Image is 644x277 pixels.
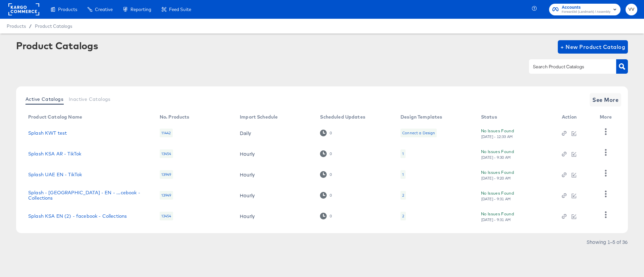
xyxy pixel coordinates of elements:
[590,93,621,107] button: See More
[320,114,365,120] div: Scheduled Updates
[320,130,332,136] div: 0
[69,96,111,102] span: Inactive Catalogs
[402,193,404,198] div: 2
[320,213,332,219] div: 0
[329,131,332,135] div: 0
[234,206,315,226] td: Hourly
[556,112,595,123] th: Action
[58,7,77,12] span: Products
[402,213,404,219] div: 2
[329,193,332,198] div: 0
[329,151,332,156] div: 0
[562,9,610,15] span: Forward3d (Landmark) / Assembly
[28,151,81,156] a: Splash KSA AR - TikTok
[28,130,67,136] a: Splash KWT test
[476,112,556,123] th: Status
[592,95,619,105] span: See More
[594,112,620,123] th: More
[234,185,315,206] td: Hourly
[329,214,332,218] div: 0
[95,7,113,12] span: Creative
[320,192,332,198] div: 0
[160,114,190,120] div: No. Products
[562,4,610,11] span: Accounts
[130,7,151,12] span: Reporting
[400,191,406,200] div: 2
[160,129,173,137] div: 11442
[549,4,621,15] button: AccountsForward3d (Landmark) / Assembly
[400,212,406,220] div: 2
[560,42,625,52] span: + New Product Catalog
[160,191,173,200] div: 13949
[7,23,26,29] span: Products
[402,130,435,136] div: Connect a Design
[28,172,82,177] a: Splash UAE EN - TikTok
[234,143,315,164] td: Hourly
[26,23,35,29] span: /
[160,170,173,179] div: 13949
[329,172,332,177] div: 0
[234,123,315,143] td: Daily
[320,171,332,178] div: 0
[400,114,442,120] div: Design Templates
[400,129,437,137] div: Connect a Design
[628,6,635,13] span: VV
[626,4,637,15] button: VV
[160,149,173,158] div: 13454
[402,151,404,156] div: 1
[28,190,146,201] a: Splash - [GEOGRAPHIC_DATA] - EN - ...cebook - Collections
[28,114,82,120] div: Product Catalog Name
[402,172,404,177] div: 1
[400,149,406,158] div: 1
[35,23,72,29] a: Product Catalogs
[240,114,278,120] div: Import Schedule
[234,164,315,185] td: Hourly
[160,212,173,220] div: 13454
[28,213,127,219] a: Splash KSA EN (2) - facebook - Collections
[169,7,191,12] span: Feed Suite
[320,150,332,157] div: 0
[16,40,98,51] div: Product Catalogs
[558,40,628,54] button: + New Product Catalog
[586,239,628,244] div: Showing 1–5 of 36
[25,96,63,102] span: Active Catalogs
[532,63,603,71] input: Search Product Catalogs
[400,170,406,179] div: 1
